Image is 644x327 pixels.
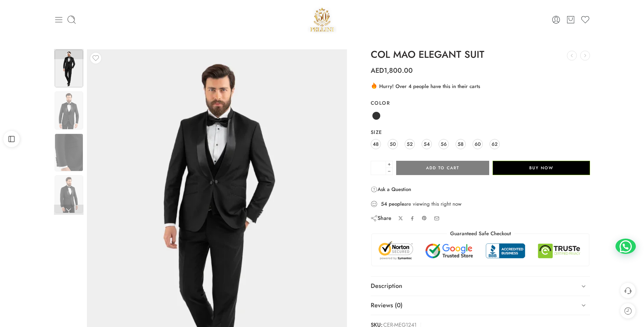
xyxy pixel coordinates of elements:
a: Reviews (0) [371,296,590,315]
strong: 54 [381,201,387,207]
legend: Guaranteed Safe Checkout [447,230,514,237]
span: 52 [407,139,413,149]
img: Ceremony Website 2Artboard 44 [55,175,83,213]
a: Cart [566,15,575,24]
div: Share [371,214,391,222]
span: 50 [390,139,396,149]
button: Add to cart [396,161,489,175]
input: Product quantity [371,161,386,175]
button: Buy Now [493,161,590,175]
a: 60 [473,139,483,149]
bdi: 1,800.00 [371,66,413,75]
span: AED [371,66,384,75]
a: Description [371,277,590,296]
a: Share on Facebook [410,216,415,221]
strong: people [389,201,404,207]
a: 58 [456,139,466,149]
span: 60 [475,139,481,149]
h1: COL MAO ELEGANT SUIT [371,49,590,60]
a: Login / Register [551,15,561,24]
a: Ask a Question [371,185,411,193]
label: Size [371,129,590,136]
a: 50 [388,139,398,149]
span: 48 [373,139,379,149]
a: 62 [490,139,500,149]
div: Hurry! Over 4 people have this in their carts [371,82,590,90]
span: 58 [458,139,463,149]
a: Pellini - [308,5,337,34]
span: 56 [441,139,447,149]
img: Pellini [308,5,337,34]
span: 54 [424,139,430,149]
img: Ceremony Website 2Artboard 44 [55,91,83,129]
a: 48 [371,139,381,149]
img: Trust [377,241,584,261]
label: Color [371,100,590,106]
a: 52 [405,139,415,149]
a: Email to your friends [434,216,440,221]
div: are viewing this right now [371,200,590,208]
a: Wishlist [581,15,590,24]
a: Pin on Pinterest [422,216,427,221]
a: Share on X [398,216,403,221]
a: 56 [439,139,449,149]
a: 54 [422,139,432,149]
span: 62 [492,139,498,149]
img: Ceremony Website 2Artboard 44 [55,50,83,87]
img: Ceremony Website 2Artboard 44 [55,134,83,171]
